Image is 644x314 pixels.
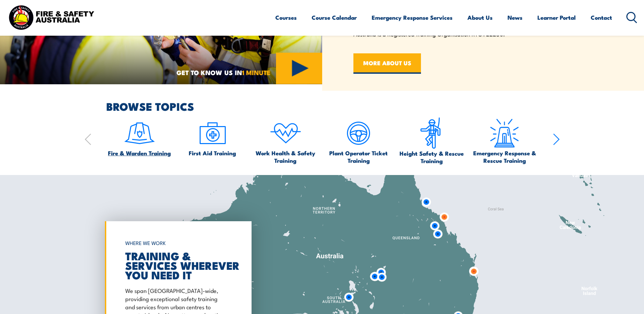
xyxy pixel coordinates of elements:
[189,149,236,157] span: First Aid Training
[252,117,319,164] a: Work Health & Safety Training
[489,117,520,149] img: Emergency Response Icon
[270,117,301,149] img: icon-4
[108,149,171,157] span: Fire & Warden Training
[189,117,236,157] a: First Aid Training
[252,149,319,164] span: Work Health & Safety Training
[537,8,576,27] a: Learner Portal
[508,8,522,27] a: News
[106,101,560,111] h2: BROWSE TOPICS
[398,117,465,164] a: Height Safety & Rescue Training
[343,117,374,149] img: icon-5
[125,237,228,249] h6: WHERE WE WORK
[325,117,392,164] a: Plant Operator Ticket Training
[177,69,271,75] span: GET TO KNOW US IN
[197,117,228,149] img: icon-2
[471,149,538,164] span: Emergency Response & Rescue Training
[591,8,612,27] a: Contact
[125,251,228,279] h2: TRAINING & SERVICES WHEREVER YOU NEED IT
[471,117,538,164] a: Emergency Response & Rescue Training
[124,117,155,149] img: icon-1
[325,149,392,164] span: Plant Operator Ticket Training
[467,8,493,27] a: About Us
[312,8,357,27] a: Course Calendar
[275,8,297,27] a: Courses
[108,117,171,157] a: Fire & Warden Training
[372,8,453,27] a: Emergency Response Services
[242,67,271,77] strong: 1 MINUTE
[416,117,447,150] img: icon-6
[398,150,465,164] span: Height Safety & Rescue Training
[353,53,421,74] a: MORE ABOUT US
